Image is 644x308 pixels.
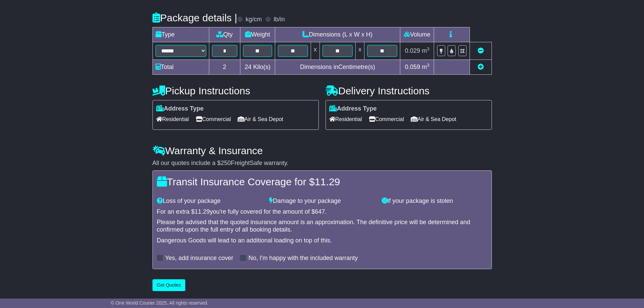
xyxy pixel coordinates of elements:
[478,64,484,70] a: Add new item
[356,42,364,60] td: x
[240,27,275,42] td: Weight
[311,42,319,60] td: x
[422,47,430,54] span: m
[329,114,362,124] span: Residential
[152,12,237,23] h4: Package details |
[157,176,487,187] h4: Transit Insurance Coverage for $
[152,85,319,96] h4: Pickup Instructions
[152,160,492,167] div: All our quotes include a $ FreightSafe warranty.
[427,63,430,68] sup: 3
[315,176,340,187] span: 11.29
[405,64,420,70] span: 0.059
[326,85,492,96] h4: Delivery Instructions
[405,47,420,54] span: 0.029
[111,300,209,306] span: © One World Courier 2025. All rights reserved.
[315,208,325,215] span: 647
[240,60,275,74] td: Kilo(s)
[266,197,378,205] div: Damage to your package
[156,105,204,113] label: Address Type
[152,60,209,74] td: Total
[196,114,231,124] span: Commercial
[152,27,209,42] td: Type
[238,114,283,124] span: Air & Sea Depot
[152,145,492,156] h4: Warranty & Insurance
[400,27,434,42] td: Volume
[156,114,189,124] span: Residential
[157,237,487,244] div: Dangerous Goods will lead to an additional loading on top of this.
[153,197,266,205] div: Loss of your package
[165,255,233,262] label: Yes, add insurance cover
[369,114,404,124] span: Commercial
[245,64,252,70] span: 24
[245,16,262,23] label: kg/cm
[157,219,487,233] div: Please be advised that the quoted insurance amount is an approximation. The definitive price will...
[427,46,430,51] sup: 3
[152,279,186,291] button: Get Quotes
[411,114,456,124] span: Air & Sea Depot
[273,16,285,23] label: lb/in
[209,27,240,42] td: Qty
[275,60,400,74] td: Dimensions in Centimetre(s)
[209,60,240,74] td: 2
[248,255,358,262] label: No, I'm happy with the included warranty
[221,160,231,166] span: 250
[157,208,487,216] div: For an extra $ you're fully covered for the amount of $ .
[478,47,484,54] a: Remove this item
[275,27,400,42] td: Dimensions (L x W x H)
[329,105,377,113] label: Address Type
[195,208,210,215] span: 11.29
[378,197,491,205] div: If your package is stolen
[422,64,430,70] span: m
